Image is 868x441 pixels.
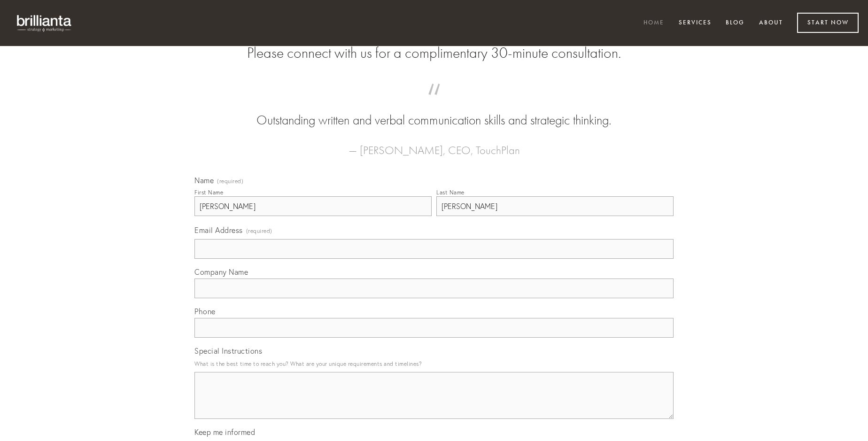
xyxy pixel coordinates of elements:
[194,176,214,185] span: Name
[194,225,243,235] span: Email Address
[209,93,659,111] span: “
[209,93,659,130] blockquote: Outstanding written and verbal communication skills and strategic thinking.
[217,178,243,184] span: (required)
[720,15,751,31] a: Blog
[194,346,262,356] span: Special Instructions
[194,427,255,437] span: Keep me informed
[436,189,465,196] div: Last Name
[753,15,789,31] a: About
[194,307,216,316] span: Phone
[194,44,674,62] h2: Please connect with us for a complimentary 30-minute consultation.
[637,15,670,31] a: Home
[246,224,272,237] span: (required)
[9,9,80,37] img: brillianta - research, strategy, marketing
[194,267,248,277] span: Company Name
[194,357,674,370] p: What is the best time to reach you? What are your unique requirements and timelines?
[797,13,859,33] a: Start Now
[673,15,718,31] a: Services
[194,189,223,196] div: First Name
[209,130,659,160] figcaption: — [PERSON_NAME], CEO, TouchPlan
